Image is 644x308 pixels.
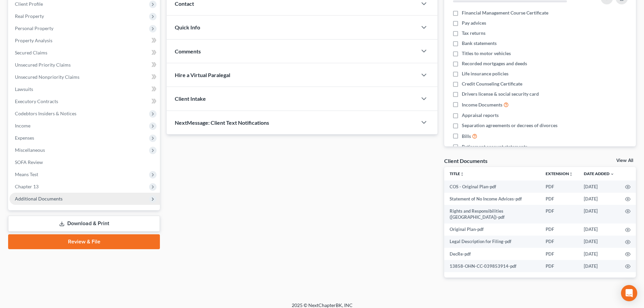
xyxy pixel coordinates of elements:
a: Lawsuits [9,83,160,95]
span: Pay advices [462,20,486,26]
span: Appraisal reports [462,112,499,119]
span: Contact [175,0,194,7]
span: NextMessage: Client Text Notifications [175,119,269,126]
span: Income [15,123,30,128]
a: Unsecured Priority Claims [9,59,160,71]
span: Expenses [15,135,34,141]
span: Unsecured Nonpriority Claims [15,74,79,80]
span: Hire a Virtual Paralegal [175,72,230,78]
i: expand_more [610,172,614,176]
td: Statement of No Income Advices-pdf [444,193,540,205]
span: Client Intake [175,95,206,102]
td: PDF [540,248,578,260]
i: unfold_more [460,172,464,176]
span: Real Property [15,13,44,19]
td: DecRe-pdf [444,248,540,260]
td: [DATE] [578,181,620,193]
td: PDF [540,223,578,236]
span: Life insurance policies [462,70,508,77]
span: Retirement account statements [462,143,527,150]
div: Client Documents [444,157,487,164]
td: [DATE] [578,260,620,272]
span: Separation agreements or decrees of divorces [462,122,557,129]
span: Miscellaneous [15,147,45,153]
span: Quick Info [175,24,200,30]
td: 13858-OHN-CC-039853914-pdf [444,260,540,272]
span: Recorded mortgages and deeds [462,60,527,67]
span: SOFA Review [15,159,43,165]
span: Personal Property [15,25,53,31]
a: Review & File [8,234,160,249]
td: COS - Original Plan-pdf [444,181,540,193]
span: Drivers license & social security card [462,91,539,97]
td: Original Plan-pdf [444,223,540,236]
span: Bills [462,133,471,140]
td: [DATE] [578,236,620,248]
a: Titleunfold_more [450,171,464,176]
a: SOFA Review [9,156,160,168]
td: Rights and Responsibilities ([GEOGRAPHIC_DATA])-pdf [444,205,540,223]
td: PDF [540,260,578,272]
span: Client Profile [15,1,43,7]
span: Additional Documents [15,196,63,202]
a: Download & Print [8,216,160,232]
span: Credit Counseling Certificate [462,80,522,87]
span: Lawsuits [15,86,33,92]
td: Legal Description for Filing-pdf [444,236,540,248]
td: PDF [540,205,578,223]
span: Bank statements [462,40,497,47]
span: Tax returns [462,30,485,37]
span: Unsecured Priority Claims [15,62,71,68]
td: [DATE] [578,223,620,236]
a: Date Added expand_more [584,171,614,176]
a: Extensionunfold_more [546,171,573,176]
a: Property Analysis [9,34,160,47]
td: [DATE] [578,193,620,205]
a: Executory Contracts [9,95,160,108]
a: Secured Claims [9,47,160,59]
span: Secured Claims [15,50,47,55]
a: Unsecured Nonpriority Claims [9,71,160,83]
span: Means Test [15,171,38,177]
div: Open Intercom Messenger [621,285,637,301]
a: View All [616,158,633,163]
span: Executory Contracts [15,98,58,104]
i: unfold_more [569,172,573,176]
span: Income Documents [462,101,502,108]
span: Property Analysis [15,38,52,43]
td: PDF [540,193,578,205]
span: Financial Management Course Certificate [462,9,548,16]
span: Comments [175,48,201,54]
span: Chapter 13 [15,184,39,189]
span: Titles to motor vehicles [462,50,511,57]
td: [DATE] [578,205,620,223]
td: PDF [540,181,578,193]
td: [DATE] [578,248,620,260]
span: Codebtors Insiders & Notices [15,111,76,116]
td: PDF [540,236,578,248]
